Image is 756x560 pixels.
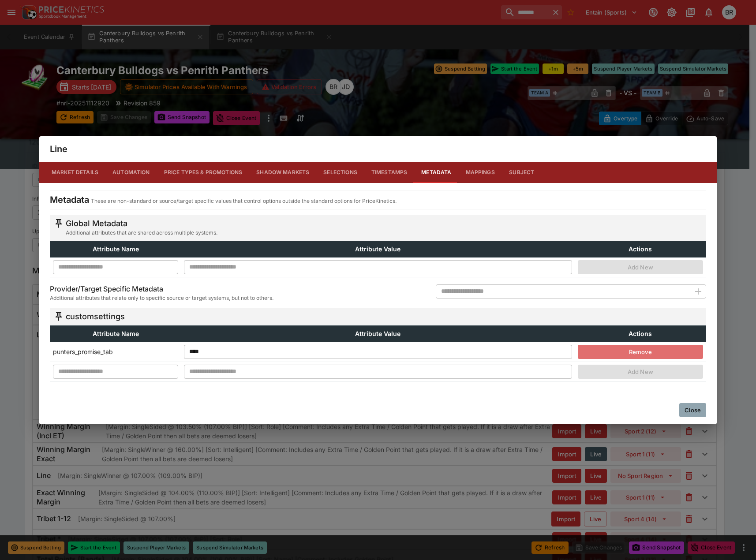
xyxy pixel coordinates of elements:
[66,218,217,228] h5: Global Metadata
[50,284,273,294] h6: Provider/Target Specific Metadata
[575,241,706,257] th: Actions
[66,311,125,321] h5: customsettings
[157,162,250,183] button: Price Types & Promotions
[50,194,89,205] h4: Metadata
[50,294,273,302] span: Additional attributes that relate only to specific source or target systems, but not to others.
[45,162,105,183] button: Market Details
[50,342,181,362] td: punters_promise_tab
[50,325,181,342] th: Attribute Name
[105,162,157,183] button: Automation
[91,197,397,205] p: These are non-standard or source/target specific values that control options outside the standard...
[249,162,316,183] button: Shadow Markets
[50,143,67,155] h4: Line
[181,241,575,257] th: Attribute Value
[316,162,364,183] button: Selections
[364,162,415,183] button: Timestamps
[459,162,502,183] button: Mappings
[575,325,706,342] th: Actions
[679,403,706,417] button: Close
[414,162,458,183] button: Metadata
[578,345,703,359] button: Remove
[50,241,181,257] th: Attribute Name
[66,228,217,237] span: Additional attributes that are shared across multiple systems.
[181,325,575,342] th: Attribute Value
[502,162,542,183] button: Subject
